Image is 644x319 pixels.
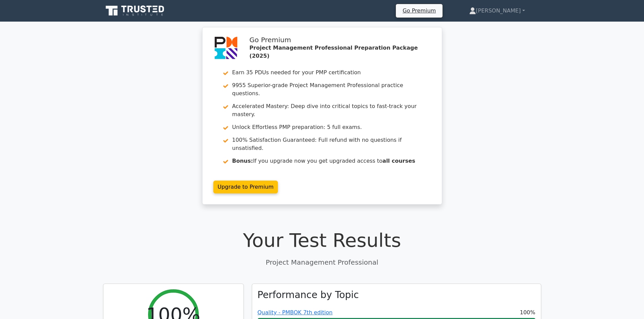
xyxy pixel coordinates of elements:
[399,6,440,15] a: Go Premium
[103,257,541,267] p: Project Management Professional
[520,309,535,317] span: 100%
[258,289,359,301] h3: Performance by Topic
[453,4,541,18] a: [PERSON_NAME]
[103,229,541,251] h1: Your Test Results
[213,181,278,193] a: Upgrade to Premium
[258,309,333,316] a: Quality - PMBOK 7th edition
